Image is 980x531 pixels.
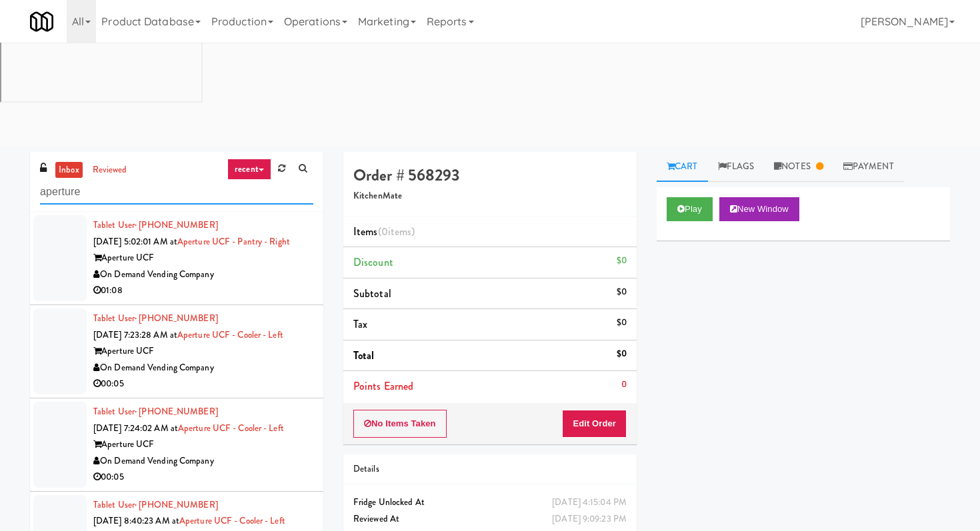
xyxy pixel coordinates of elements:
span: (0 ) [378,224,415,239]
a: Tablet User· [PHONE_NUMBER] [93,498,218,511]
a: Aperture UCF - Pantry - Right [177,235,290,248]
div: Aperture UCF [93,436,313,453]
h5: KitchenMate [353,191,627,201]
div: Details [353,461,627,478]
a: Notes [764,152,833,182]
button: Play [667,197,713,221]
a: Aperture UCF - Cooler - Left [177,328,283,341]
button: No Items Taken [353,410,447,438]
a: Aperture UCF - Cooler - Left [178,422,284,434]
span: [DATE] 7:23:28 AM at [93,328,177,341]
div: On Demand Vending Company [93,453,313,470]
span: Total [353,348,375,363]
div: 0 [621,376,627,393]
div: Reviewed At [353,511,627,528]
div: Aperture UCF [93,250,313,266]
li: Tablet User· [PHONE_NUMBER][DATE] 7:24:02 AM atAperture UCF - Cooler - LeftAperture UCFOn Demand ... [30,398,323,492]
span: [DATE] 7:24:02 AM at [93,422,178,434]
span: Tax [353,316,367,332]
a: Tablet User· [PHONE_NUMBER] [93,312,218,324]
a: recent [227,159,271,180]
span: Discount [353,255,393,270]
div: Aperture UCF [93,343,313,360]
div: On Demand Vending Company [93,266,313,283]
a: Cart [657,152,708,182]
a: Tablet User· [PHONE_NUMBER] [93,219,218,231]
div: $0 [617,284,627,300]
li: Tablet User· [PHONE_NUMBER][DATE] 5:02:01 AM atAperture UCF - Pantry - RightAperture UCFOn Demand... [30,212,323,305]
img: Micromart [30,10,53,33]
button: Edit Order [562,410,627,438]
div: 00:05 [93,376,313,392]
span: Subtotal [353,286,391,301]
input: Search vision orders [40,180,313,205]
span: · [PHONE_NUMBER] [135,498,218,511]
span: [DATE] 8:40:23 AM at [93,514,179,527]
span: · [PHONE_NUMBER] [135,312,218,324]
div: 01:08 [93,282,313,299]
span: · [PHONE_NUMBER] [135,405,218,418]
a: Tablet User· [PHONE_NUMBER] [93,405,218,418]
div: [DATE] 4:15:04 PM [552,494,627,511]
div: On Demand Vending Company [93,360,313,376]
div: $0 [617,253,627,269]
span: Items [353,224,415,239]
ng-pluralize: items [388,224,412,239]
div: $0 [617,314,627,331]
h4: Order # 568293 [353,167,627,184]
a: Flags [708,152,765,182]
a: reviewed [89,162,131,179]
button: New Window [719,197,799,221]
a: Aperture UCF - Cooler - Left [179,514,285,527]
div: $0 [617,346,627,362]
div: [DATE] 9:09:23 PM [552,511,627,528]
div: Fridge Unlocked At [353,494,627,511]
span: Points Earned [353,378,413,394]
span: [DATE] 5:02:01 AM at [93,235,177,248]
a: Payment [833,152,904,182]
li: Tablet User· [PHONE_NUMBER][DATE] 7:23:28 AM atAperture UCF - Cooler - LeftAperture UCFOn Demand ... [30,305,323,398]
a: inbox [55,162,83,179]
div: 00:05 [93,469,313,486]
span: · [PHONE_NUMBER] [135,219,218,231]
